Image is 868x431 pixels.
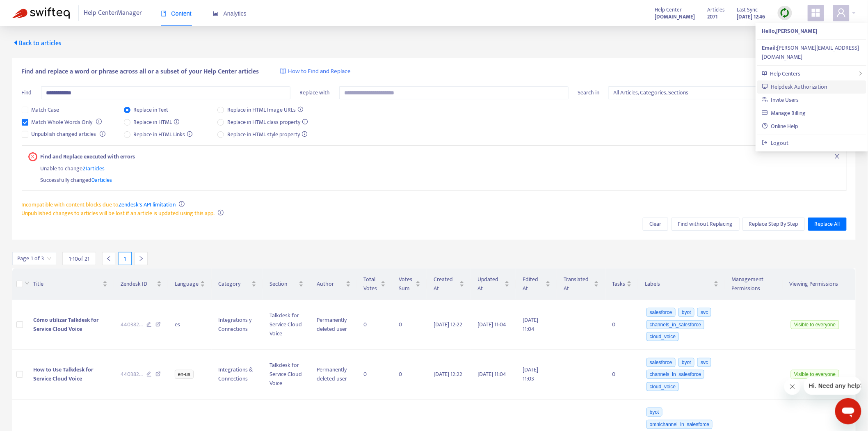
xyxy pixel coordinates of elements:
span: Language [175,280,199,289]
strong: Email: [762,43,777,53]
span: Replace in HTML Links [130,130,196,139]
span: Find and replace a word or phrase across all or a subset of your Help Center articles [22,67,259,77]
span: Hi. Need any help? [5,6,59,12]
iframe: Close message [784,378,801,395]
td: Permanently deleted user [310,350,357,400]
span: Unpublish changed articles [28,130,100,139]
a: Manage Billing [762,108,806,118]
img: Swifteq [12,7,70,19]
span: How to Find and Replace [288,67,351,76]
th: Section [263,268,310,300]
button: Replace All [808,218,847,231]
span: How to Use Talkdesk for Service Cloud Voice [34,365,94,383]
td: es [168,300,212,350]
span: Clear [649,220,662,229]
span: 440382 ... [121,370,143,379]
a: Invite Users [762,95,799,105]
img: image-link [280,68,286,75]
span: close [834,154,840,159]
a: [DOMAIN_NAME] [655,12,695,21]
span: Unpublished changes to articles will be lost if an article is updated using this app. [22,209,215,218]
span: Incompatible with content blocks due to [22,200,176,209]
span: svc [697,308,711,317]
span: down [25,281,30,286]
span: [DATE] 12:22 [434,369,462,379]
span: Zendesk ID [121,280,155,289]
span: left [106,256,112,261]
span: book [161,11,167,16]
span: Replace with [299,88,330,97]
span: Replace in HTML style property [224,130,311,139]
span: Translated At [564,275,592,293]
span: [DATE] 12:22 [434,320,462,329]
span: Back to articles [12,38,62,49]
th: Management Permissions [725,268,783,300]
th: Zendesk ID [114,268,168,300]
span: Labels [645,280,712,289]
th: Title [27,268,114,300]
span: Find without Replacing [678,220,733,229]
span: Replace All [815,220,840,229]
span: [DATE] 11:04 [477,369,506,379]
th: Language [168,268,212,300]
span: Search in [578,88,599,97]
span: Last Sync [737,5,758,14]
span: byot [678,308,694,317]
iframe: Message from company [804,377,861,395]
span: 0 articles [91,175,112,185]
a: Zendesk's API limitation [119,200,176,209]
th: Translated At [557,268,605,300]
button: Replace Step By Step [742,218,805,231]
span: Articles [708,5,725,14]
span: salesforce [646,358,676,367]
button: Clear [643,218,668,231]
div: 1 [119,252,132,265]
span: Visible to everyone [791,370,839,379]
strong: Find and Replace executed with errors [40,152,135,161]
span: salesforce [646,308,676,317]
span: info-circle [100,131,105,137]
span: Replace Step By Step [749,220,798,229]
td: 0 [392,350,427,400]
span: Votes Sum [399,275,414,293]
td: Talkdesk for Service Cloud Voice [263,350,310,400]
th: Updated At [471,268,516,300]
span: Tasks [612,280,625,289]
td: 0 [605,350,638,400]
strong: Hello, [PERSON_NAME] [762,26,818,36]
span: Match Case [28,105,63,115]
span: Help Center [655,5,682,14]
span: Help Center Manager [84,5,142,21]
span: Edited At [523,275,544,293]
span: Help Centers [770,69,800,78]
th: Created At [427,268,471,300]
span: area-chart [213,11,219,16]
span: byot [678,358,694,367]
div: Unable to change [40,161,840,173]
td: Integrations y Connections [212,300,263,350]
span: channels_in_salesforce [646,370,704,379]
th: Tasks [605,268,638,300]
td: Talkdesk for Service Cloud Voice [263,300,310,350]
span: cloud_voice [646,382,679,391]
span: info-circle [218,210,224,215]
span: close [30,154,35,159]
strong: [DATE] 12:46 [737,12,765,21]
span: Content [161,10,192,17]
span: Replace in HTML Image URLs [224,105,306,115]
span: 1 - 10 of 21 [69,254,89,263]
span: Replace in HTML class property [224,118,311,127]
span: channels_in_salesforce [646,320,704,329]
span: Section [270,280,297,289]
span: Visible to everyone [791,320,839,329]
td: 0 [357,300,392,350]
span: Find [22,88,32,97]
span: byot [646,408,662,417]
a: Logout [762,138,789,148]
a: Online Help [762,122,798,131]
span: cloud_voice [646,332,679,341]
span: 21 articles [82,164,105,173]
td: 0 [392,300,427,350]
span: 440382 ... [121,320,143,329]
th: Author [310,268,357,300]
